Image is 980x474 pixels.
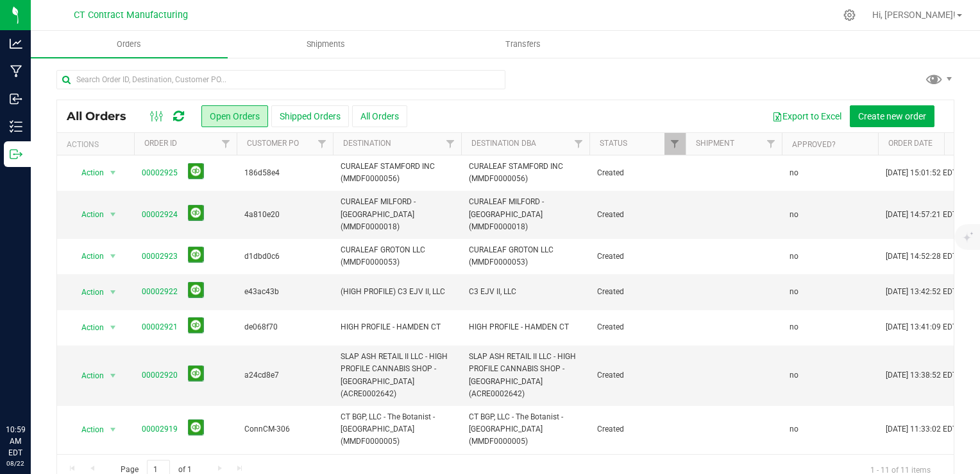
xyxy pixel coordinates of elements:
[38,369,53,385] iframe: Resource center unread badge
[289,39,362,50] span: Shipments
[886,286,957,298] span: [DATE] 13:42:52 EDT
[471,139,536,148] a: Destination DBA
[244,286,325,298] span: e43ac43b
[850,105,934,127] button: Create new order
[67,109,139,123] span: All Orders
[341,321,453,333] span: HIGH PROFILE - HAMDEN CT
[74,10,188,21] span: CT Contract Manufacturing
[886,321,957,333] span: [DATE] 13:41:09 EDT
[764,105,850,127] button: Export to Excel
[6,459,25,468] p: 08/22
[105,247,121,265] span: select
[70,206,105,224] span: Action
[142,167,178,179] a: 00002925
[597,209,678,221] span: Created
[70,319,105,337] span: Action
[105,283,121,301] span: select
[858,111,926,121] span: Create new order
[10,65,22,78] inline-svg: Manufacturing
[341,196,453,233] span: CURALEAF MILFORD - [GEOGRAPHIC_DATA] (MMDF0000018)
[70,164,105,182] span: Action
[10,120,22,133] inline-svg: Inventory
[70,421,105,439] span: Action
[244,321,325,333] span: de068f70
[142,369,178,382] a: 00002920
[790,167,798,179] span: no
[886,369,957,382] span: [DATE] 13:38:52 EDT
[312,133,333,155] a: Filter
[105,164,121,182] span: select
[696,139,734,148] a: Shipment
[469,286,582,298] span: C3 EJV II, LLC
[6,424,25,459] p: 10:59 AM EDT
[790,286,798,298] span: no
[568,133,589,155] a: Filter
[105,367,121,385] span: select
[142,250,178,263] a: 00002923
[761,133,782,155] a: Filter
[341,351,453,400] span: SLAP ASH RETAIL II LLC - HIGH PROFILE CANNABIS SHOP - [GEOGRAPHIC_DATA] (ACRE0002642)
[469,351,582,400] span: SLAP ASH RETAIL II LLC - HIGH PROFILE CANNABIS SHOP - [GEOGRAPHIC_DATA] (ACRE0002642)
[597,423,678,435] span: Created
[872,10,956,20] span: Hi, [PERSON_NAME]!
[13,371,51,410] iframe: Resource center
[341,286,453,298] span: (HIGH PROFILE) C3 EJV II, LLC
[105,319,121,337] span: select
[144,139,177,148] a: Order ID
[70,247,105,265] span: Action
[597,250,678,263] span: Created
[469,321,582,333] span: HIGH PROFILE - HAMDEN CT
[343,139,391,148] a: Destination
[105,206,121,224] span: select
[790,250,798,263] span: no
[469,244,582,268] span: CURALEAF GROTON LLC (MMDF0000053)
[142,423,178,435] a: 00002919
[352,105,407,127] button: All Orders
[597,286,678,298] span: Created
[142,321,178,333] a: 00002921
[10,37,22,50] inline-svg: Analytics
[244,250,325,263] span: d1dbd0c6
[271,105,349,127] button: Shipped Orders
[600,139,627,148] a: Status
[70,367,105,385] span: Action
[440,133,461,155] a: Filter
[886,209,957,221] span: [DATE] 14:57:21 EDT
[105,421,121,439] span: select
[664,133,686,155] a: Filter
[597,369,678,382] span: Created
[469,161,582,185] span: CURALEAF STAMFORD INC (MMDF0000056)
[244,167,325,179] span: 186d58e4
[792,140,836,149] a: Approved?
[341,244,453,268] span: CURALEAF GROTON LLC (MMDF0000053)
[790,369,798,382] span: no
[597,167,678,179] span: Created
[886,423,957,435] span: [DATE] 11:33:02 EDT
[142,209,178,221] a: 00002924
[244,369,325,382] span: a24cd8e7
[228,31,425,58] a: Shipments
[215,133,237,155] a: Filter
[790,209,798,221] span: no
[790,321,798,333] span: no
[99,39,158,50] span: Orders
[488,39,558,50] span: Transfers
[341,161,453,185] span: CURALEAF STAMFORD INC (MMDF0000056)
[886,250,957,263] span: [DATE] 14:52:28 EDT
[142,286,178,298] a: 00002922
[790,423,798,435] span: no
[10,92,22,105] inline-svg: Inbound
[597,321,678,333] span: Created
[201,105,268,127] button: Open Orders
[469,196,582,233] span: CURALEAF MILFORD - [GEOGRAPHIC_DATA] (MMDF0000018)
[244,423,325,435] span: ConnCM-306
[31,31,228,58] a: Orders
[244,209,325,221] span: 4a810e20
[10,148,22,161] inline-svg: Outbound
[70,283,105,301] span: Action
[247,139,299,148] a: Customer PO
[841,9,857,21] div: Manage settings
[886,167,957,179] span: [DATE] 15:01:52 EDT
[469,411,582,448] span: CT BGP, LLC - The Botanist - [GEOGRAPHIC_DATA] (MMDF0000005)
[888,139,933,148] a: Order Date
